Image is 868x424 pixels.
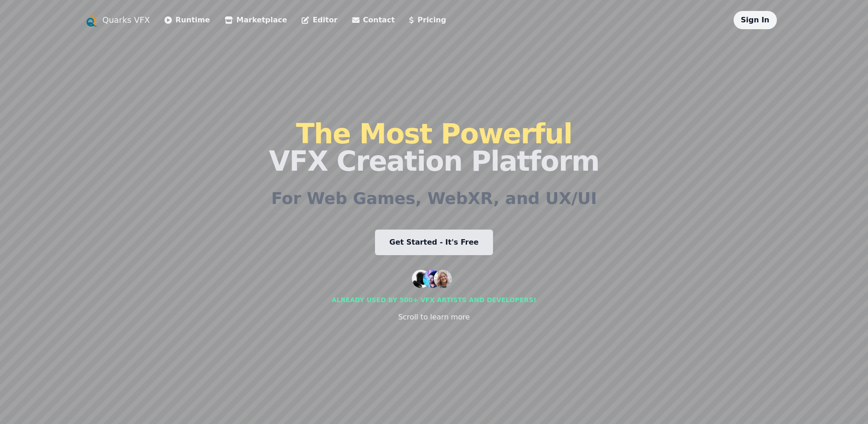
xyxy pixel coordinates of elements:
a: Sign In [741,16,770,24]
a: Pricing [409,15,446,26]
span: The Most Powerful [296,118,572,150]
a: Marketplace [225,15,287,26]
img: customer 3 [434,270,452,288]
div: Already used by 500+ vfx artists and developers! [332,295,536,304]
h2: For Web Games, WebXR, and UX/UI [271,189,597,208]
h1: VFX Creation Platform [269,120,599,175]
a: Contact [352,15,395,26]
a: Get Started - It's Free [375,230,493,255]
a: Runtime [164,15,210,26]
img: customer 2 [423,270,441,288]
img: customer 1 [412,270,430,288]
div: Scroll to learn more [398,312,470,323]
a: Quarks VFX [103,14,150,26]
a: Editor [302,15,337,26]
